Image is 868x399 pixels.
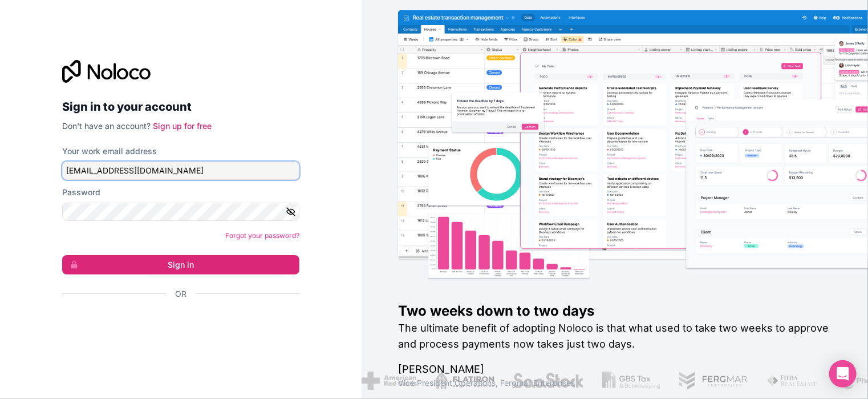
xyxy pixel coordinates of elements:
[175,288,186,300] span: Or
[398,302,832,320] h1: Two weeks down to two days
[225,231,299,240] a: Forgot your password?
[62,121,151,131] span: Don't have an account?
[360,372,416,390] img: /assets/american-red-cross-BAupjrZR.png
[398,320,832,352] h2: The ultimate benefit of adopting Noloco is that what used to take two weeks to approve and proces...
[62,162,299,180] input: Email address
[62,96,299,117] h2: Sign in to your account
[62,187,100,198] label: Password
[62,203,299,221] input: Password
[829,360,857,388] div: Open Intercom Messenger
[153,121,212,131] a: Sign up for free
[398,377,832,389] h1: Vice President Operations , Fergmar Enterprises
[56,312,296,337] iframe: Sign in with Google Button
[398,361,832,377] h1: [PERSON_NAME]
[62,255,299,275] button: Sign in
[62,146,157,157] label: Your work email address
